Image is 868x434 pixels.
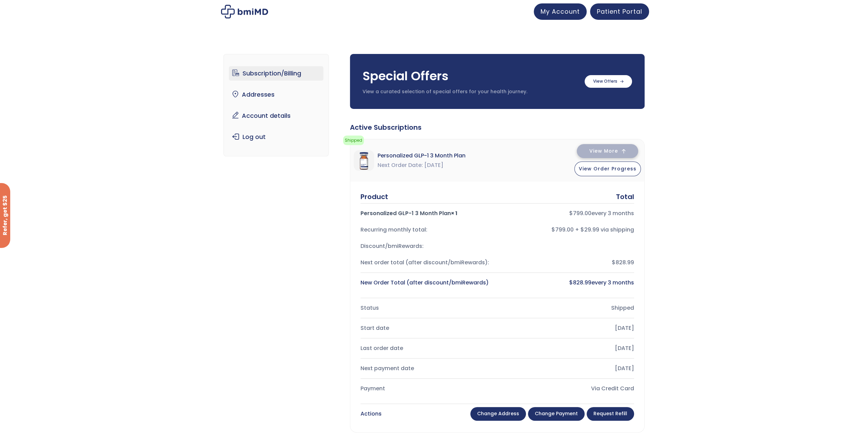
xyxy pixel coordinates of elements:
[577,144,638,158] button: View More
[229,109,323,123] a: Account details
[541,7,580,16] span: My Account
[363,68,578,85] h3: Special Offers
[378,151,466,160] span: Personalized GLP-1 3 Month Plan
[528,407,585,421] a: Change payment
[229,130,323,144] a: Log out
[343,136,364,145] span: Shipped
[569,209,573,217] span: $
[589,149,618,153] span: View More
[534,3,587,20] a: My Account
[590,3,649,20] a: Patient Portal
[361,278,492,288] div: New Order Total (after discount/bmiRewards)
[597,7,642,16] span: Patient Portal
[569,279,573,286] span: $
[569,209,591,217] bdi: 799.00
[363,88,578,95] p: View a curated selection of special offers for your health journey.
[361,192,388,201] div: Product
[503,258,634,267] div: $828.99
[503,323,634,333] div: [DATE]
[361,241,492,251] div: Discount/bmiRewards:
[361,364,492,373] div: Next payment date
[503,384,634,393] div: Via Credit Card
[616,192,634,201] div: Total
[350,123,645,132] div: Active Subscriptions
[361,409,382,419] div: Actions
[451,209,457,217] strong: × 1
[587,407,634,421] a: Request Refill
[503,303,634,313] div: Shipped
[229,87,323,102] a: Addresses
[503,278,634,288] div: every 3 months
[361,225,492,235] div: Recurring monthly total:
[361,258,492,267] div: Next order total (after discount/bmiRewards):
[361,384,492,393] div: Payment
[361,344,492,353] div: Last order date
[503,344,634,353] div: [DATE]
[503,364,634,373] div: [DATE]
[503,209,634,218] div: every 3 months
[229,66,323,81] a: Subscription/Billing
[361,323,492,333] div: Start date
[223,54,329,156] nav: Account pages
[378,160,423,170] span: Next Order Date
[574,162,641,176] button: View Order Progress
[470,407,526,421] a: Change address
[361,303,492,313] div: Status
[579,165,636,172] span: View Order Progress
[569,279,591,286] bdi: 828.99
[221,5,268,18] img: My account
[424,160,443,170] span: [DATE]
[361,209,492,218] div: Personalized GLP-1 3 Month Plan
[503,225,634,235] div: $799.00 + $29.99 via shipping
